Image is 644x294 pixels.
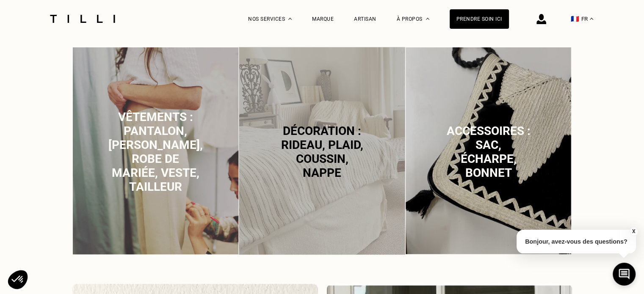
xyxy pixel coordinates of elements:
img: Menu déroulant à propos [426,18,429,20]
a: Artisan [354,16,376,22]
img: Menu déroulant [288,18,292,20]
span: Vêtements : pantalon, [PERSON_NAME], robe de mariée, veste, tailleur [108,110,203,194]
p: Bonjour, avez-vous des questions? [517,230,636,253]
button: X [629,227,638,236]
img: icône connexion [536,14,546,24]
img: Logo du service de couturière Tilli [47,15,118,23]
span: Accessoires : sac, écharpe, bonnet [447,124,531,180]
img: menu déroulant [590,18,593,20]
a: Marque [312,16,334,22]
span: 🇫🇷 [571,15,579,23]
img: Accessoires : sac, écharpe, bonnet [405,47,572,255]
img: Vêtements : pantalon, jean, robe de mariée, veste, tailleur [72,47,239,255]
span: Décoration : rideau, plaid, coussin, nappe [281,124,363,180]
a: Prendre soin ici [450,9,509,29]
